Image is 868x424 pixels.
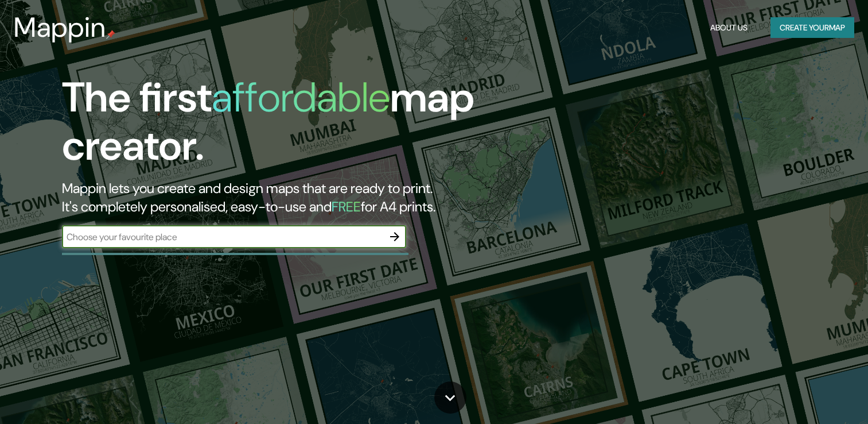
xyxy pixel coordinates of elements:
input: Choose your favourite place [62,230,383,244]
h1: affordable [212,71,390,124]
h3: Mappin [14,11,106,44]
button: About Us [706,17,752,38]
h2: Mappin lets you create and design maps that are ready to print. It's completely personalised, eas... [62,179,496,216]
img: mappin-pin [106,30,115,39]
button: Create yourmap [770,17,854,38]
h1: The first map creator. [62,74,496,179]
h5: FREE [332,198,361,215]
